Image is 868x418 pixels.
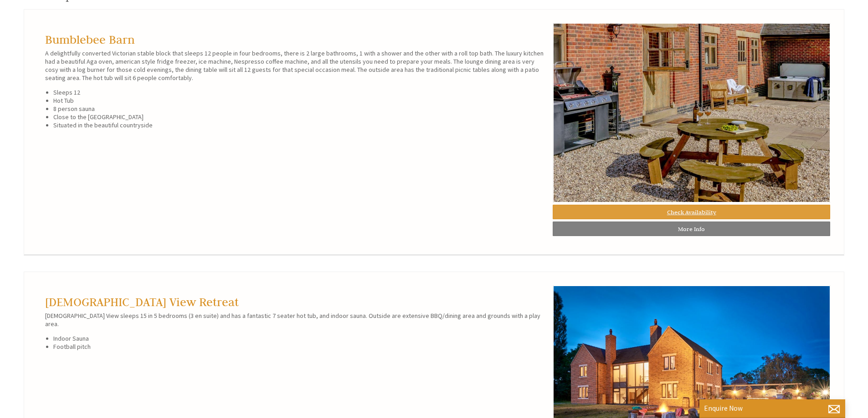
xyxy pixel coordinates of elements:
li: Indoor Sauna [53,334,545,342]
img: 10676147.original.jpg [553,23,831,202]
p: Enquire Now [704,404,841,413]
a: [DEMOGRAPHIC_DATA] View Retreat [45,295,239,309]
li: Situated in the beautiful countryside [53,121,545,129]
li: Sleeps 12 [53,88,545,96]
li: Football pitch [53,342,545,351]
li: 8 person sauna [53,105,545,113]
a: Check Availability [553,205,830,219]
li: Hot Tub [53,96,545,105]
a: More Info [553,222,830,236]
p: [DEMOGRAPHIC_DATA] View sleeps 15 in 5 bedrooms (3 en suite) and has a fantastic 7 seater hot tub... [45,312,545,328]
li: Close to the [GEOGRAPHIC_DATA] [53,113,545,121]
p: A delightfully converted Victorian stable block that sleeps 12 people in four bedrooms, there is ... [45,49,545,82]
a: Bumblebee Barn [45,32,135,47]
